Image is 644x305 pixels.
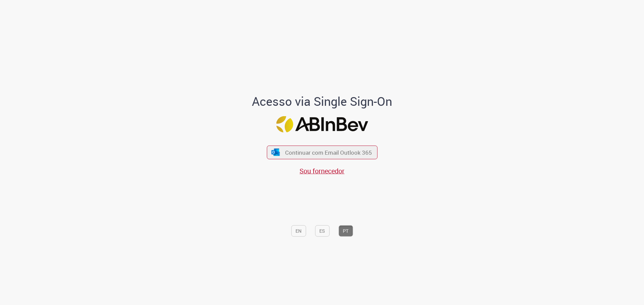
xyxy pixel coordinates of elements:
h1: Acesso via Single Sign-On [229,95,415,108]
button: ícone Azure/Microsoft 360 Continuar com Email Outlook 365 [267,145,377,159]
img: ícone Azure/Microsoft 360 [271,149,280,156]
a: Sou fornecedor [300,166,344,175]
button: EN [291,225,306,236]
button: PT [338,225,353,236]
span: Continuar com Email Outlook 365 [285,149,372,156]
button: ES [315,225,329,236]
img: Logo ABInBev [276,116,368,132]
